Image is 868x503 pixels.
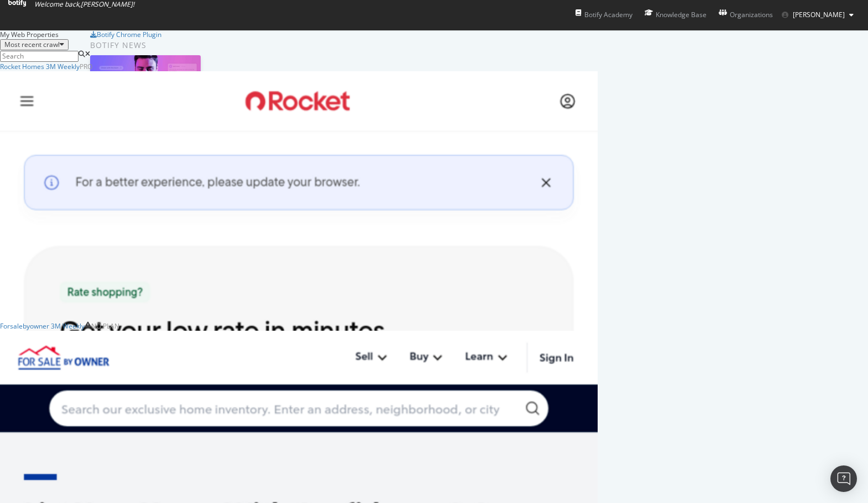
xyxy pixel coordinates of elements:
div: Botify Chrome Plugin [97,30,161,39]
div: Most recent crawl [4,41,60,49]
span: Vlajko Knezic [793,10,845,19]
div: Botify Academy [576,9,632,20]
div: Organizations [719,9,773,20]
img: How to Prioritize and Accelerate Technical SEO with Botify Assist [90,55,201,113]
div: Botify news [90,39,344,51]
button: [PERSON_NAME] [773,6,862,24]
div: Open Intercom Messenger [830,465,857,492]
div: No Plan [91,321,119,331]
a: Botify Chrome Plugin [90,30,161,39]
div: Knowledge Base [645,9,707,20]
div: Pro [80,62,92,71]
